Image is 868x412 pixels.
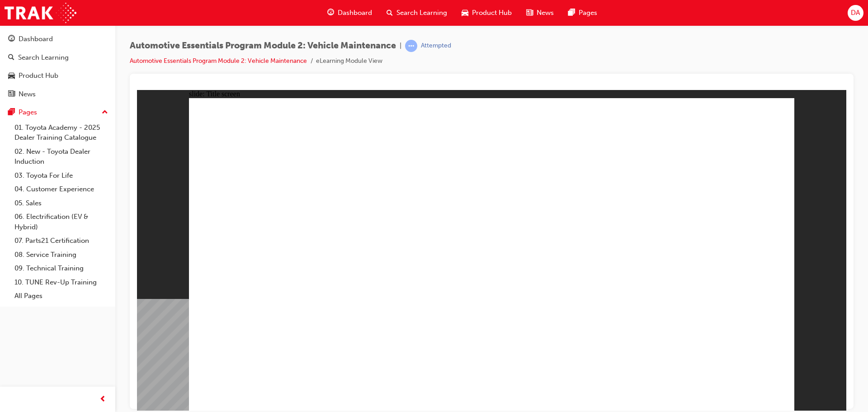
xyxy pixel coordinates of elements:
a: 09. Technical Training [11,261,112,275]
a: 06. Electrification (EV & Hybrid) [11,210,112,234]
button: DashboardSearch LearningProduct HubNews [4,29,112,104]
span: search-icon [387,7,393,19]
a: 03. Toyota For Life [11,169,112,183]
span: up-icon [102,107,108,118]
span: News [537,8,554,18]
button: Pages [4,104,112,121]
a: 01. Toyota Academy - 2025 Dealer Training Catalogue [11,121,112,145]
span: car-icon [462,7,468,19]
div: Product Hub [19,71,58,81]
li: eLearning Module View [316,56,382,66]
a: 07. Parts21 Certification [11,234,112,248]
div: Attempted [421,42,451,50]
span: Dashboard [338,8,372,18]
a: Product Hub [4,67,112,84]
a: search-iconSearch Learning [379,4,454,22]
a: Search Learning [4,49,112,66]
span: pages-icon [8,109,15,117]
a: All Pages [11,289,112,303]
span: news-icon [8,90,15,99]
span: news-icon [526,7,533,19]
a: news-iconNews [519,4,561,22]
a: News [4,86,112,103]
a: 10. TUNE Rev-Up Training [11,275,112,289]
div: News [19,89,36,99]
span: Pages [579,8,597,18]
a: 05. Sales [11,196,112,210]
a: Automotive Essentials Program Module 2: Vehicle Maintenance [130,57,307,65]
span: DA [851,8,860,18]
img: Trak [5,3,76,23]
div: Pages [19,107,37,118]
a: 02. New - Toyota Dealer Induction [11,145,112,169]
span: search-icon [8,54,14,62]
a: guage-iconDashboard [320,4,379,22]
a: pages-iconPages [561,4,604,22]
button: DA [848,5,863,21]
a: car-iconProduct Hub [454,4,519,22]
span: learningRecordVerb_ATTEMPT-icon [405,40,417,52]
span: guage-icon [8,35,15,43]
a: 08. Service Training [11,248,112,262]
a: Dashboard [4,31,112,47]
span: guage-icon [327,7,334,19]
a: 04. Customer Experience [11,182,112,196]
span: | [400,41,401,51]
span: pages-icon [568,7,575,19]
div: Dashboard [19,34,53,44]
span: Automotive Essentials Program Module 2: Vehicle Maintenance [130,41,396,51]
div: Search Learning [18,52,69,63]
span: Product Hub [472,8,512,18]
span: prev-icon [99,394,106,405]
span: Search Learning [396,8,447,18]
span: car-icon [8,72,15,80]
